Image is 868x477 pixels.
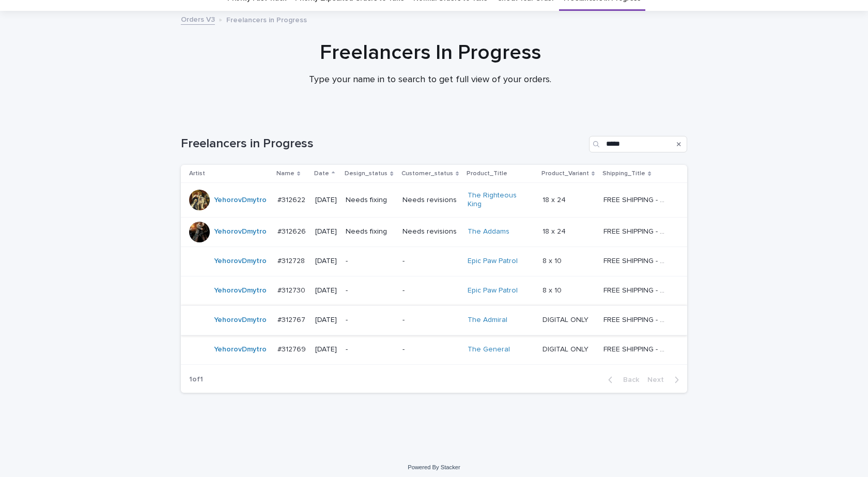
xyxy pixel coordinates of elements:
[402,316,460,325] p: -
[226,13,307,25] p: Freelancers in Progress
[346,257,394,266] p: -
[542,284,564,295] p: 8 x 10
[603,314,670,325] p: FREE SHIPPING - preview in 1-2 business days, after your approval delivery will take 5-10 b.d.
[181,305,687,335] tr: YehorovDmytro #312767#312767 [DATE]--The Admiral DIGITAL ONLYDIGITAL ONLY FREE SHIPPING - preview...
[181,13,215,25] a: Orders V3
[542,194,568,205] p: 18 x 24
[314,168,329,179] p: Date
[468,227,509,236] a: The Addams
[277,194,307,205] p: #312622
[468,286,518,295] a: Epic Paw Patrol
[542,225,568,236] p: 18 x 24
[214,257,267,266] a: YehorovDmytro
[181,276,687,305] tr: YehorovDmytro #312730#312730 [DATE]--Epic Paw Patrol 8 x 108 x 10 FREE SHIPPING - preview in 1-2 ...
[467,168,507,179] p: Product_Title
[468,345,510,354] a: The General
[214,316,267,325] a: YehorovDmytro
[402,257,460,266] p: -
[603,284,670,295] p: FREE SHIPPING - preview in 1-2 business days, after your approval delivery will take 5-10 b.d.
[346,196,394,205] p: Needs fixing
[181,367,211,392] p: 1 of 1
[214,196,267,205] a: YehorovDmytro
[276,168,295,179] p: Name
[541,168,589,179] p: Product_Variant
[345,168,388,179] p: Design_status
[589,136,687,152] input: Search
[600,375,643,384] button: Back
[181,136,585,151] h1: Freelancers in Progress
[346,286,394,295] p: -
[402,286,460,295] p: -
[224,74,637,86] p: Type your name in to search to get full view of your orders.
[214,227,267,236] a: YehorovDmytro
[181,217,687,247] tr: YehorovDmytro #312626#312626 [DATE]Needs fixingNeeds revisionsThe Addams 18 x 2418 x 24 FREE SHIP...
[277,343,308,354] p: #312769
[468,191,532,209] a: The Righteous King
[346,316,394,325] p: -
[468,257,518,266] a: Epic Paw Patrol
[402,196,460,205] p: Needs revisions
[315,316,338,325] p: [DATE]
[402,227,460,236] p: Needs revisions
[177,40,684,65] h1: Freelancers In Progress
[315,196,338,205] p: [DATE]
[542,343,591,354] p: DIGITAL ONLY
[214,345,267,354] a: YehorovDmytro
[603,343,670,354] p: FREE SHIPPING - preview in 1-2 business days, after your approval delivery will take 5-10 b.d.
[402,345,460,354] p: -
[408,464,460,470] a: Powered By Stacker
[181,335,687,364] tr: YehorovDmytro #312769#312769 [DATE]--The General DIGITAL ONLYDIGITAL ONLY FREE SHIPPING - preview...
[603,194,670,205] p: FREE SHIPPING - preview in 1-2 business days, after your approval delivery will take 5-10 b.d.
[346,227,394,236] p: Needs fixing
[315,227,338,236] p: [DATE]
[617,376,639,383] span: Back
[277,255,307,266] p: #312728
[602,168,645,179] p: Shipping_Title
[468,316,507,325] a: The Admiral
[315,286,338,295] p: [DATE]
[277,284,307,295] p: #312730
[277,225,308,236] p: #312626
[214,286,267,295] a: YehorovDmytro
[189,168,205,179] p: Artist
[181,247,687,276] tr: YehorovDmytro #312728#312728 [DATE]--Epic Paw Patrol 8 x 108 x 10 FREE SHIPPING - preview in 1-2 ...
[542,314,591,325] p: DIGITAL ONLY
[346,345,394,354] p: -
[315,345,338,354] p: [DATE]
[647,376,670,383] span: Next
[401,168,453,179] p: Customer_status
[603,225,670,236] p: FREE SHIPPING - preview in 1-2 business days, after your approval delivery will take 5-10 b.d.
[542,255,564,266] p: 8 x 10
[603,255,670,266] p: FREE SHIPPING - preview in 1-2 business days, after your approval delivery will take 5-10 b.d.
[181,183,687,218] tr: YehorovDmytro #312622#312622 [DATE]Needs fixingNeeds revisionsThe Righteous King 18 x 2418 x 24 F...
[643,375,687,384] button: Next
[315,257,338,266] p: [DATE]
[277,314,307,325] p: #312767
